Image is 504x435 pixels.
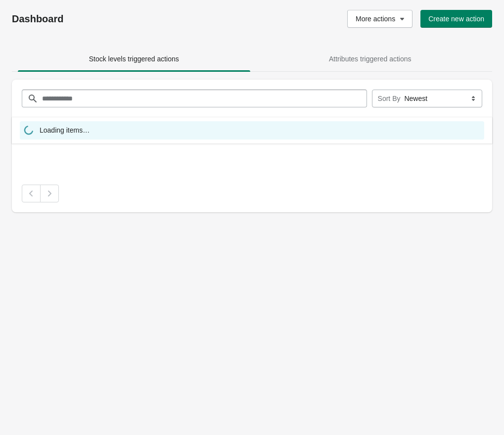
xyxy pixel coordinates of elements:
[347,10,412,28] button: More actions
[356,15,395,23] span: More actions
[22,185,482,202] nav: Pagination
[89,55,179,63] span: Stock levels triggered actions
[40,125,90,138] span: Loading items…
[428,15,484,23] span: Create new action
[12,13,201,25] h1: Dashboard
[329,55,412,63] span: Attributes triggered actions
[420,10,492,28] button: Create new action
